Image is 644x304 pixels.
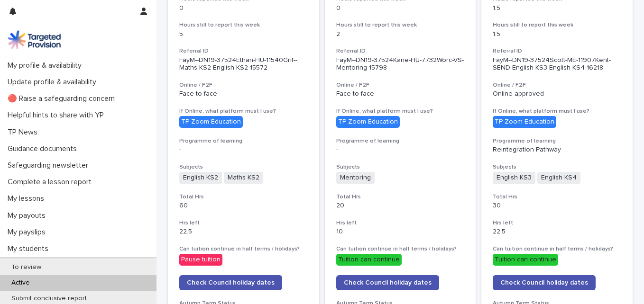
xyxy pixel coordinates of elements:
[179,219,308,227] h3: Hrs left
[493,254,558,266] div: Tuition can continue
[493,56,621,72] p: FayM--DN19-37524Scott-ME-11907Kent-SEND-English KS3 English KS4-16218
[336,275,439,290] a: Check Council holiday dates
[179,202,308,210] p: 60
[493,219,621,227] h3: Hrs left
[179,193,308,201] h3: Total Hrs
[179,146,308,154] p: -
[4,144,84,153] p: Guidance documents
[4,228,53,237] p: My payslips
[336,90,465,98] p: Face to face
[179,228,308,236] p: 22.5
[336,81,465,89] h3: Online / F2F
[179,254,222,266] div: Pause tuition
[493,245,621,253] h3: Can tuition continue in half terms / holidays?
[179,116,243,128] div: TP Zoom Education
[4,295,94,303] p: Submit conclusive report
[493,116,556,128] div: TP Zoom Education
[8,30,61,49] img: M5nRWzHhSzIhMunXDL62
[493,137,621,145] h3: Programme of learning
[179,163,308,171] h3: Subjects
[4,161,96,170] p: Safeguarding newsletter
[336,146,465,154] p: -
[336,137,465,145] h3: Programme of learning
[179,47,308,55] h3: Referral ID
[493,146,621,154] p: Reintegration Pathway
[179,81,308,89] h3: Online / F2F
[336,202,465,210] p: 20
[4,263,49,271] p: To review
[4,61,89,70] p: My profile & availability
[493,47,621,55] h3: Referral ID
[336,107,465,115] h3: If Online, what platform must I use?
[179,90,308,98] p: Face to face
[493,90,621,98] p: Online approved
[187,279,275,286] span: Check Council holiday dates
[4,94,122,103] p: 🔴 Raise a safeguarding concern
[493,107,621,115] h3: If Online, what platform must I use?
[179,4,308,12] p: 0
[179,245,308,253] h3: Can tuition continue in half terms / holidays?
[336,56,465,72] p: FayM--DN19-37524Kane-HU-7732Worc-VS-Mentoring-15798
[4,128,45,137] p: TP News
[336,245,465,253] h3: Can tuition continue in half terms / holidays?
[179,137,308,145] h3: Programme of learning
[336,4,465,12] p: 0
[336,30,465,38] p: 2
[336,228,465,236] p: 10
[336,172,375,184] span: Mentoring
[336,163,465,171] h3: Subjects
[336,219,465,227] h3: Hrs left
[500,279,588,286] span: Check Council holiday dates
[4,279,37,287] p: Active
[336,193,465,201] h3: Total Hrs
[4,78,104,87] p: Update profile & availability
[179,21,308,29] h3: Hours still to report this week
[493,275,596,290] a: Check Council holiday dates
[493,81,621,89] h3: Online / F2F
[4,194,52,203] p: My lessons
[4,111,111,120] p: Helpful hints to share with YP
[336,47,465,55] h3: Referral ID
[493,228,621,236] p: 22.5
[4,244,56,253] p: My students
[4,178,99,187] p: Complete a lesson report
[493,193,621,201] h3: Total Hrs
[493,30,621,38] p: 1.5
[344,279,432,286] span: Check Council holiday dates
[537,172,580,184] span: English KS4
[493,21,621,29] h3: Hours still to report this week
[493,172,535,184] span: English KS3
[336,254,402,266] div: Tuition can continue
[179,172,222,184] span: English KS2
[336,21,465,29] h3: Hours still to report this week
[4,211,53,220] p: My payouts
[336,116,400,128] div: TP Zoom Education
[179,30,308,38] p: 5
[179,275,282,290] a: Check Council holiday dates
[224,172,263,184] span: Maths KS2
[179,107,308,115] h3: If Online, what platform must I use?
[493,4,621,12] p: 1.5
[493,163,621,171] h3: Subjects
[179,56,308,72] p: FayM--DN19-37524Ethan-HU-11540Grif--Maths KS2 English KS2-15572
[493,202,621,210] p: 30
